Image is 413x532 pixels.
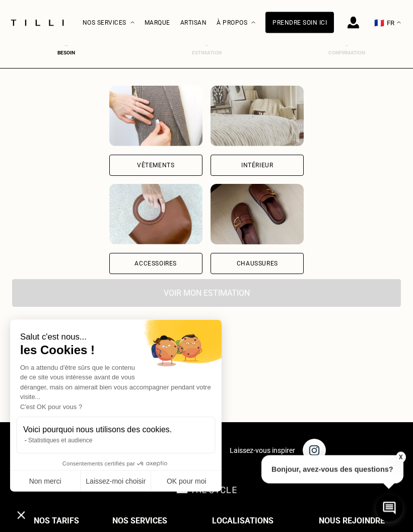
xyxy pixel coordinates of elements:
[241,163,273,169] div: Intérieur
[374,18,384,28] span: 🇫🇷
[186,50,227,55] div: Estimation
[211,184,304,245] img: Chaussures
[130,22,134,24] img: Menu déroulant
[230,447,295,455] p: Laissez-vous inspirer
[319,514,385,529] div: Nous rejoindre
[109,184,202,245] img: Accessoires
[303,439,326,462] img: page instagram de Tilli une retoucherie à domicile
[369,1,406,45] button: 🇫🇷 FR
[251,22,255,24] img: Menu déroulant à propos
[217,1,255,45] div: À propos
[327,50,367,55] div: Confirmation
[237,261,278,267] div: Chaussures
[34,514,79,529] div: Nos tarifs
[83,1,134,45] div: Nos services
[395,452,405,463] button: X
[261,455,403,484] p: Bonjour, avez-vous des questions?
[137,163,174,169] div: Vêtements
[134,261,177,267] div: Accessoires
[46,50,87,55] div: Besoin
[145,19,170,26] a: Marque
[109,86,202,147] img: Vêtements
[7,20,67,26] img: Logo du service de couturière Tilli
[112,514,167,529] div: Nos services
[212,514,273,529] div: Localisations
[180,19,207,26] a: Artisan
[211,86,304,147] img: Intérieur
[397,22,401,24] img: menu déroulant
[348,17,359,29] img: icône connexion
[265,12,334,33] a: Prendre soin ici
